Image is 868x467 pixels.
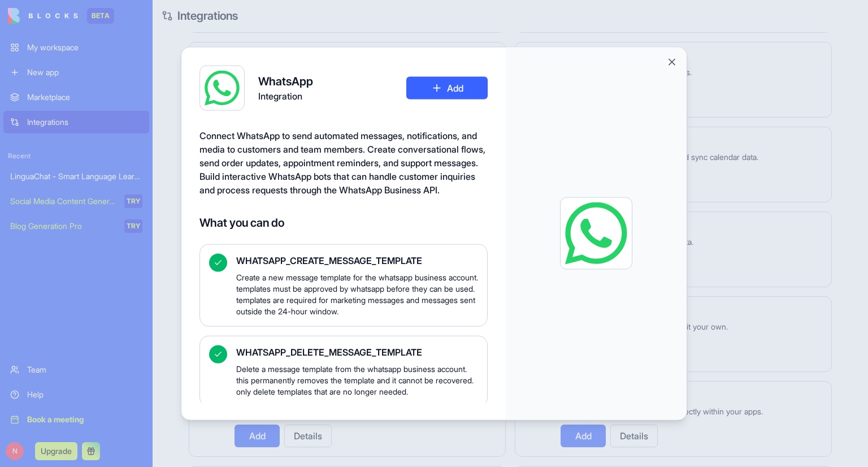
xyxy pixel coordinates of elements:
[406,77,488,100] button: Add
[258,89,313,103] span: Integration
[199,215,488,231] h4: What you can do
[236,364,478,397] span: Delete a message template from the whatsapp business account. this permanently removes the templa...
[258,73,313,89] h4: WhatsApp
[236,345,478,359] span: WHATSAPP_DELETE_MESSAGE_TEMPLATE
[236,272,478,317] span: Create a new message template for the whatsapp business account. templates must be approved by wh...
[236,254,478,267] span: WHATSAPP_CREATE_MESSAGE_TEMPLATE
[199,130,485,196] span: Connect WhatsApp to send automated messages, notifications, and media to customers and team membe...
